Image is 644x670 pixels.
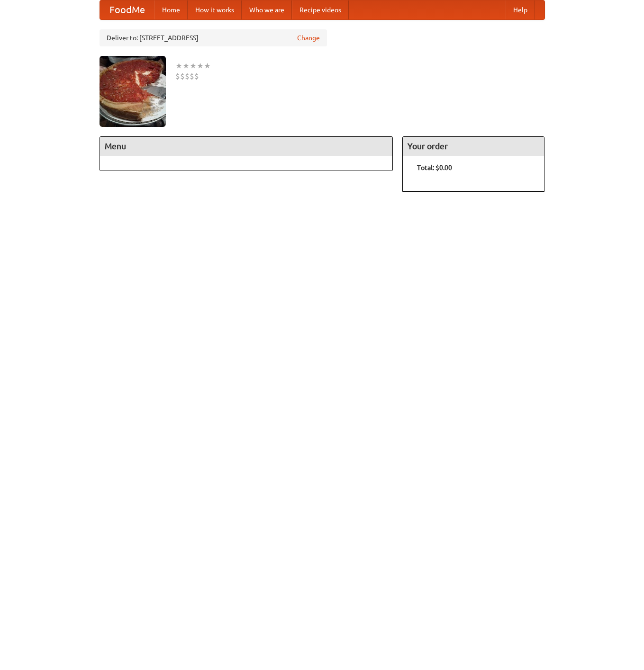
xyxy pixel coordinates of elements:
li: $ [175,71,180,81]
li: ★ [182,61,190,71]
li: $ [190,71,194,81]
a: FoodMe [100,0,154,19]
b: Total: $0.00 [417,164,452,171]
li: ★ [197,61,204,71]
img: angular.jpg [100,56,166,127]
li: $ [194,71,199,81]
a: Help [506,0,535,19]
li: ★ [175,61,182,71]
h4: Your order [403,137,544,156]
a: Home [154,0,188,19]
a: How it works [188,0,242,19]
div: Deliver to: [STREET_ADDRESS] [100,29,327,46]
li: $ [185,71,190,81]
h4: Menu [100,137,393,156]
li: ★ [204,61,211,71]
a: Change [297,33,320,43]
li: ★ [190,61,197,71]
a: Who we are [242,0,292,19]
li: $ [180,71,185,81]
a: Recipe videos [292,0,349,19]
